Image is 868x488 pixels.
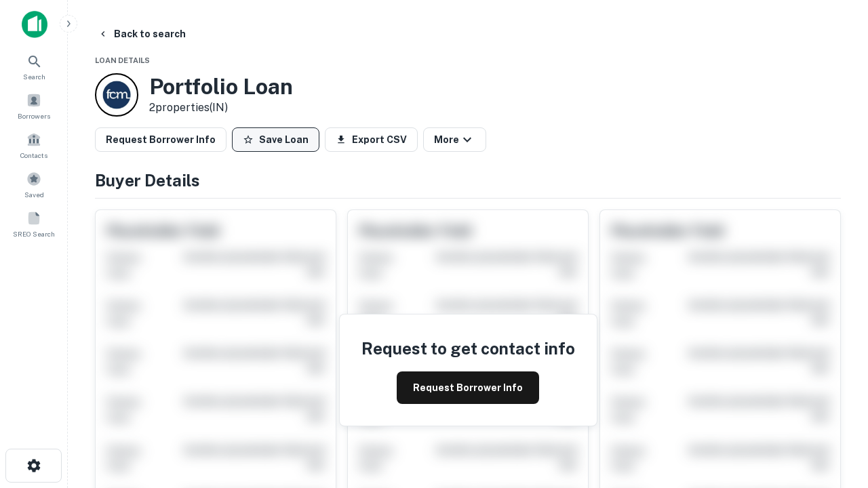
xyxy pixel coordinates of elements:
[24,189,44,200] span: Saved
[23,71,45,82] span: Search
[95,56,150,64] span: Loan Details
[18,110,50,121] span: Borrowers
[149,74,293,100] h3: Portfolio Loan
[4,166,64,203] a: Saved
[92,22,191,46] button: Back to search
[4,205,64,242] a: SREO Search
[232,127,319,152] button: Save Loan
[149,100,293,116] p: 2 properties (IN)
[4,87,64,124] a: Borrowers
[325,127,418,152] button: Export CSV
[4,127,64,163] a: Contacts
[13,228,55,239] span: SREO Search
[423,127,486,152] button: More
[800,380,868,445] iframe: Chat Widget
[4,48,64,85] a: Search
[95,127,226,152] button: Request Borrower Info
[397,371,539,404] button: Request Borrower Info
[20,150,47,161] span: Contacts
[95,168,841,192] h4: Buyer Details
[22,11,47,38] img: capitalize-icon.png
[361,336,575,361] h4: Request to get contact info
